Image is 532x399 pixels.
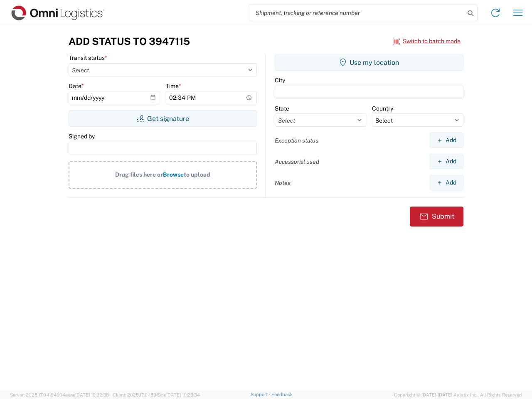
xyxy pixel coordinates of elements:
[69,133,95,140] label: Signed by
[275,137,318,144] label: Exception status
[275,54,463,71] button: Use my location
[275,179,291,187] label: Notes
[251,392,271,397] a: Support
[275,105,289,112] label: State
[394,391,522,399] span: Copyright © [DATE]-[DATE] Agistix Inc., All Rights Reserved
[249,5,465,21] input: Shipment, tracking or reference number
[166,392,200,397] span: [DATE] 10:23:34
[410,207,463,227] button: Submit
[430,154,463,169] button: Add
[69,54,107,62] label: Transit status
[163,171,184,178] span: Browse
[115,171,163,178] span: Drag files here or
[430,175,463,190] button: Add
[69,35,190,47] h3: Add Status to 3947115
[75,392,109,397] span: [DATE] 10:32:38
[275,158,319,165] label: Accessorial used
[393,34,461,48] button: Switch to batch mode
[10,392,109,397] span: Server: 2025.17.0-1194904eeae
[69,82,84,90] label: Date
[166,82,181,90] label: Time
[372,105,393,112] label: Country
[184,171,210,178] span: to upload
[271,392,293,397] a: Feedback
[275,76,285,84] label: City
[113,392,200,397] span: Client: 2025.17.0-159f9de
[69,110,257,127] button: Get signature
[430,133,463,148] button: Add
